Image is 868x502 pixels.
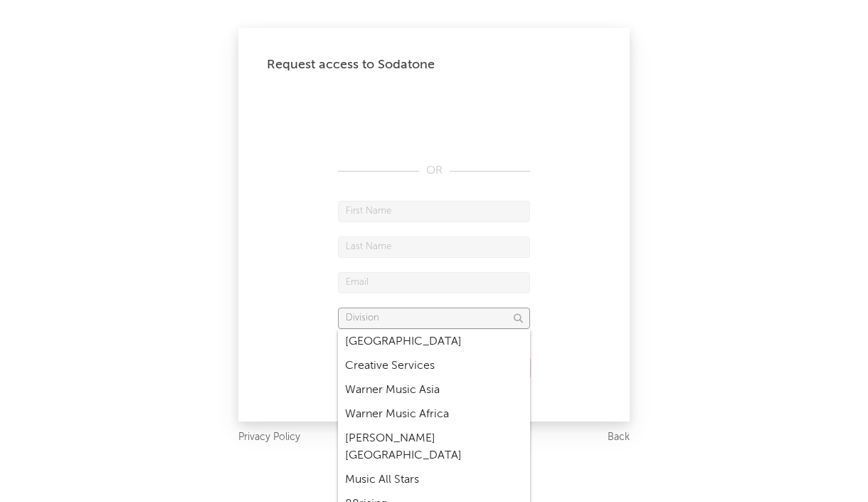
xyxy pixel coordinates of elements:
input: Division [338,308,530,329]
div: [PERSON_NAME] [GEOGRAPHIC_DATA] [338,427,530,468]
div: [GEOGRAPHIC_DATA] [338,330,530,354]
div: Request access to Sodatone [267,56,601,73]
div: Creative Services [338,354,530,378]
a: Privacy Policy [238,429,300,446]
input: First Name [338,201,530,222]
div: OR [338,162,530,179]
input: Last Name [338,236,530,258]
input: Email [338,272,530,293]
div: Warner Music Asia [338,378,530,402]
div: Warner Music Africa [338,402,530,427]
a: Back [608,429,630,446]
div: Music All Stars [338,468,530,492]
